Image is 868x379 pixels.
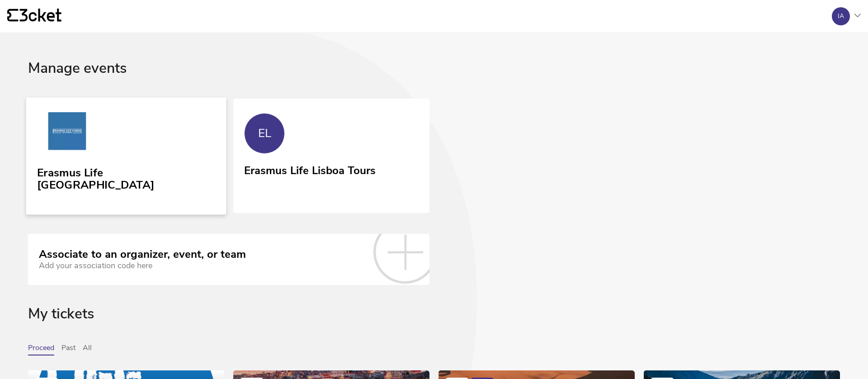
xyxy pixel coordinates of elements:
div: EL [258,127,271,140]
div: IA [838,13,844,20]
div: Erasmus Life [GEOGRAPHIC_DATA] [37,163,215,192]
div: Erasmus Life Lisboa Tours [244,161,376,177]
div: Manage events [28,60,840,99]
a: Associate to an organizer, event, or team Add your association code here [28,234,429,284]
a: Erasmus Life Lisboa Erasmus Life [GEOGRAPHIC_DATA] [26,97,226,214]
button: Proceed [28,344,54,355]
g: {' '} [7,9,18,22]
div: Add your association code here [39,261,246,270]
a: {' '} [7,9,61,24]
img: Erasmus Life Lisboa [37,112,97,154]
button: Past [61,344,75,355]
a: EL Erasmus Life Lisboa Tours [233,99,429,212]
div: My tickets [28,306,840,344]
div: Associate to an organizer, event, or team [39,248,246,261]
button: All [83,344,92,355]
